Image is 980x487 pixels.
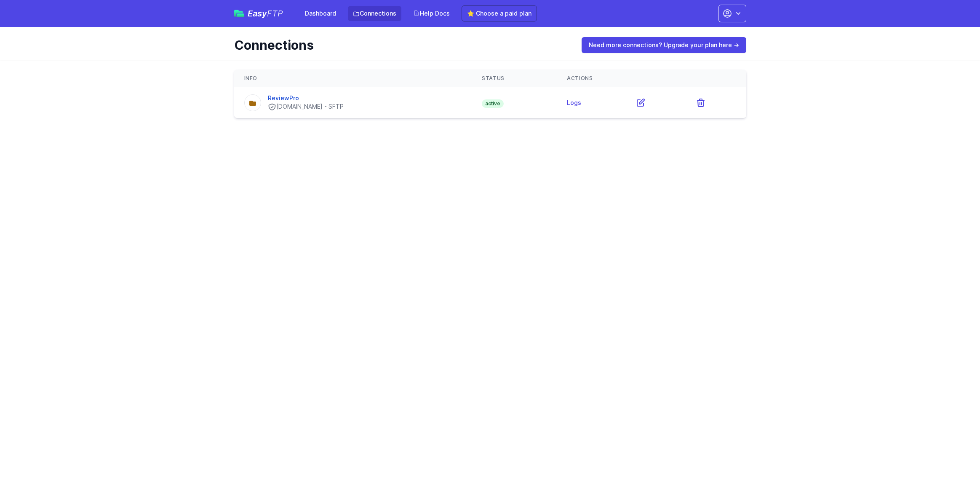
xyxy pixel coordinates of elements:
div: [DOMAIN_NAME] - SFTP [268,102,344,111]
a: Need more connections? Upgrade your plan here → [582,37,746,53]
a: Connections [348,6,401,21]
th: Actions [557,70,746,87]
a: Help Docs [408,6,455,21]
a: Dashboard [300,6,341,21]
th: Info [234,70,472,87]
a: EasyFTP [234,9,283,18]
th: Status [472,70,557,87]
a: Logs [567,99,581,106]
span: active [482,99,504,108]
span: FTP [267,8,283,19]
a: ReviewPro [268,94,299,102]
span: Easy [248,9,283,18]
img: easyftp_logo.png [234,10,244,17]
a: ⭐ Choose a paid plan [462,5,537,21]
h1: Connections [234,37,570,53]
